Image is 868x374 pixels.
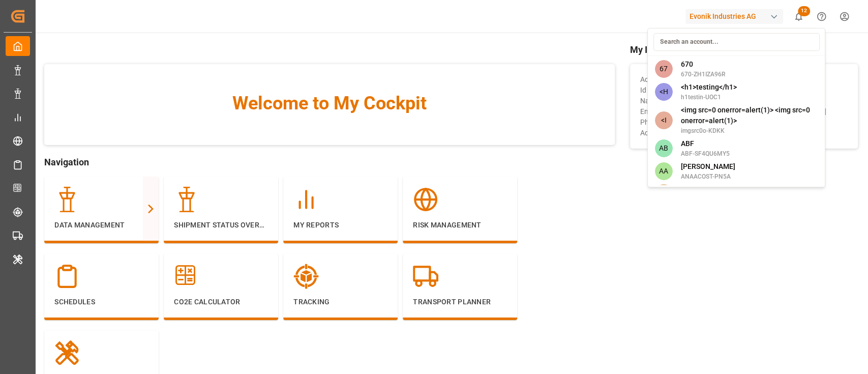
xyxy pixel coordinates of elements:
span: 67 [654,60,672,78]
span: AA [654,184,672,202]
span: 670-ZH1IZA96R [680,70,725,79]
span: h1testin-UOC1 [680,93,736,102]
input: Search an account... [653,33,819,51]
span: ABF [680,138,729,149]
span: ANAACOST-PN5A [680,172,735,181]
span: AB [654,139,672,157]
span: ABF-SF4QU6MY5 [680,149,729,158]
span: imgsrc0o-KDKK [680,126,818,135]
span: <H [654,83,672,101]
span: <img src=0 onerror=alert(1)> <img src=0 onerror=alert(1)> [680,105,818,126]
span: <I [654,111,672,129]
span: [PERSON_NAME] [680,161,735,172]
span: AA [654,162,672,180]
span: <h1>testing</h1> [680,82,736,93]
span: 670 [680,59,725,70]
